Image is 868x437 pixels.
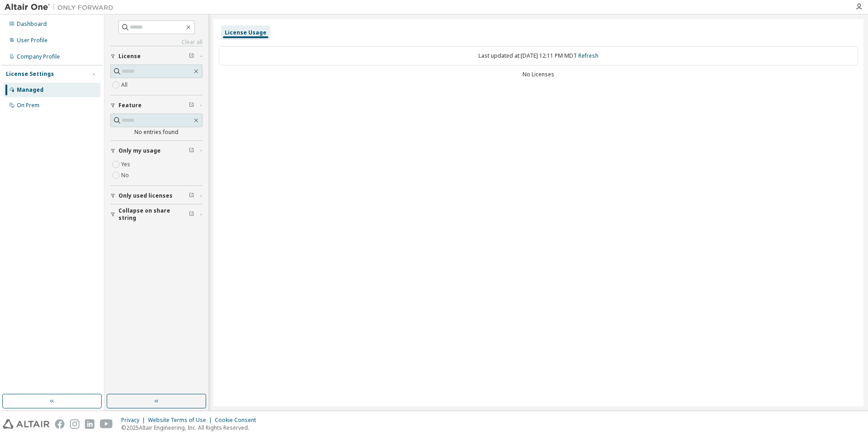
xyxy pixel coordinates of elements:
[17,53,60,60] div: Company Profile
[5,3,118,12] img: Altair One
[118,192,173,199] span: Only used licenses
[121,170,131,181] label: No
[110,46,202,66] button: License
[6,70,54,78] div: License Settings
[17,20,47,28] div: Dashboard
[219,71,858,78] div: No Licenses
[110,129,202,136] div: No entries found
[189,211,194,218] span: Clear filter
[118,207,189,222] span: Collapse on share string
[17,102,39,109] div: On Prem
[85,419,94,429] img: linkedin.svg
[110,39,202,46] a: Clear all
[121,159,132,170] label: Yes
[148,417,215,424] div: Website Terms of Use
[70,419,79,429] img: instagram.svg
[121,417,148,424] div: Privacy
[578,52,598,60] a: Refresh
[110,95,202,115] button: Feature
[17,37,48,44] div: User Profile
[219,46,858,65] div: Last updated at: [DATE] 12:11 PM MDT
[121,424,261,432] p: © 2025 Altair Engineering, Inc. All Rights Reserved.
[110,141,202,161] button: Only my usage
[17,86,44,94] div: Managed
[3,419,49,429] img: altair_logo.svg
[100,419,113,429] img: youtube.svg
[225,29,266,36] div: License Usage
[189,147,194,154] span: Clear filter
[118,147,161,154] span: Only my usage
[215,417,261,424] div: Cookie Consent
[121,79,129,90] label: All
[110,186,202,206] button: Only used licenses
[110,204,202,224] button: Collapse on share string
[55,419,64,429] img: facebook.svg
[189,102,194,109] span: Clear filter
[118,53,141,60] span: License
[189,192,194,199] span: Clear filter
[118,102,142,109] span: Feature
[189,53,194,60] span: Clear filter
